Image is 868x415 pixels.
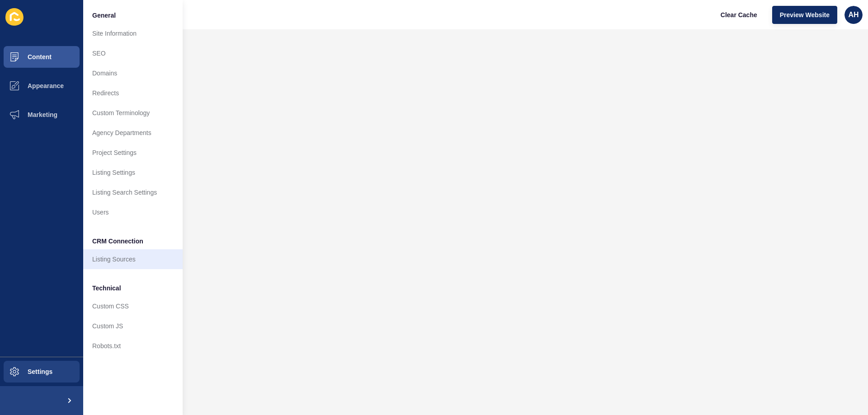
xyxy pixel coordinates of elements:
span: General [92,11,116,20]
a: Listing Sources [83,249,183,269]
a: Redirects [83,83,183,103]
button: Clear Cache [713,6,765,24]
a: Agency Departments [83,123,183,143]
a: Custom CSS [83,296,183,316]
span: Preview Website [780,10,830,19]
span: CRM Connection [92,237,143,246]
a: Listing Search Settings [83,182,183,202]
a: Custom Terminology [83,103,183,123]
a: Listing Settings [83,163,183,182]
a: Project Settings [83,143,183,163]
span: Technical [92,284,121,293]
span: Clear Cache [721,10,757,19]
a: Robots.txt [83,336,183,356]
a: Site Information [83,23,183,43]
a: SEO [83,43,183,63]
a: Custom JS [83,316,183,336]
span: AH [848,10,859,19]
button: Preview Website [772,6,837,24]
a: Users [83,202,183,222]
a: Domains [83,63,183,83]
